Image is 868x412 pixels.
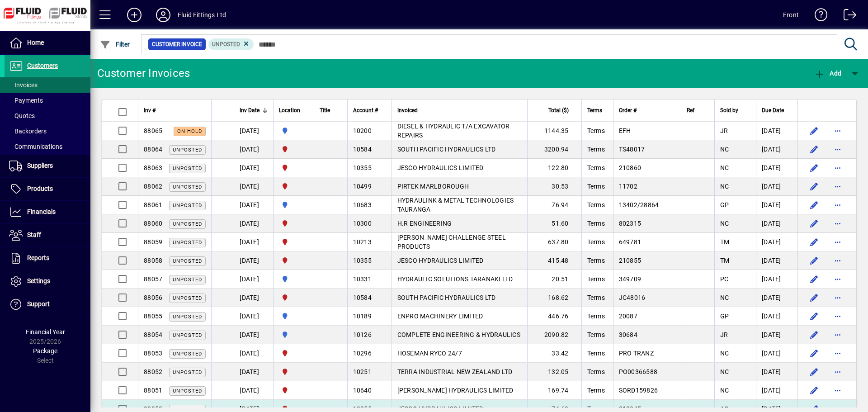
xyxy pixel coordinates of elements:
[353,350,372,357] span: 10296
[527,326,581,344] td: 2090.82
[144,220,162,227] span: 88060
[814,70,841,77] span: Add
[527,344,581,363] td: 33.42
[587,387,605,394] span: Terms
[720,164,729,171] span: NC
[527,196,581,214] td: 76.94
[397,350,462,357] span: HOSEMAN RYCO 24/7
[587,164,605,171] span: Terms
[533,105,577,115] div: Total ($)
[279,181,308,191] span: CHRISTCHURCH
[98,36,132,52] button: Filter
[527,289,581,307] td: 168.62
[144,127,162,134] span: 88065
[720,105,750,115] div: Sold by
[100,41,130,48] span: Filter
[830,272,845,286] button: More options
[353,257,372,264] span: 10355
[234,307,273,326] td: [DATE]
[720,313,729,320] span: GP
[173,369,202,375] span: Unposted
[173,221,202,227] span: Unposted
[353,183,372,190] span: 10499
[807,290,821,305] button: Edit
[756,363,797,381] td: [DATE]
[279,218,308,228] span: CHRISTCHURCH
[830,235,845,249] button: More options
[173,147,202,153] span: Unposted
[548,105,569,115] span: Total ($)
[687,105,709,115] div: Ref
[353,127,372,134] span: 10200
[830,179,845,194] button: More options
[173,258,202,264] span: Unposted
[756,177,797,196] td: [DATE]
[279,348,308,358] span: CHRISTCHURCH
[756,289,797,307] td: [DATE]
[144,387,162,394] span: 88051
[320,105,330,115] span: Title
[353,105,378,115] span: Account #
[353,146,372,153] span: 10584
[353,368,372,375] span: 10251
[720,183,729,190] span: NC
[397,164,484,171] span: JESCO HYDRAULICS LIMITED
[830,198,845,212] button: More options
[279,330,308,340] span: AUCKLAND
[144,238,162,246] span: 88059
[320,105,341,115] div: Title
[397,183,469,190] span: PIRTEK MARLBOROUGH
[5,155,90,177] a: Suppliers
[397,123,510,139] span: DIESEL & HYDRAULIC T/A EXCAVATOR REPAIRS
[279,126,308,136] span: AUCKLAND
[807,142,821,156] button: Edit
[27,300,50,308] span: Support
[279,237,308,247] span: CHRISTCHURCH
[353,313,372,320] span: 10189
[279,311,308,321] span: AUCKLAND
[234,140,273,159] td: [DATE]
[527,122,581,140] td: 1144.35
[144,313,162,320] span: 88055
[587,105,602,115] span: Terms
[234,363,273,381] td: [DATE]
[830,161,845,175] button: More options
[144,183,162,190] span: 88062
[807,346,821,360] button: Edit
[234,196,273,214] td: [DATE]
[234,122,273,140] td: [DATE]
[720,350,729,357] span: NC
[212,41,240,47] span: Unposted
[619,146,645,153] span: TS48017
[830,383,845,398] button: More options
[527,270,581,289] td: 20.51
[397,105,418,115] span: Invoiced
[587,201,605,208] span: Terms
[279,144,308,154] span: CHRISTCHURCH
[812,65,844,81] button: Add
[234,159,273,177] td: [DATE]
[234,177,273,196] td: [DATE]
[353,331,372,338] span: 10126
[527,233,581,251] td: 637.80
[5,224,90,246] a: Staff
[720,257,730,264] span: TM
[619,294,646,301] span: JC48016
[178,8,226,22] div: Fluid Fittings Ltd
[807,272,821,286] button: Edit
[808,2,828,31] a: Knowledge Base
[527,251,581,270] td: 415.48
[144,275,162,283] span: 88057
[9,97,43,104] span: Payments
[9,112,35,119] span: Quotes
[26,328,65,336] span: Financial Year
[587,275,605,283] span: Terms
[587,146,605,153] span: Terms
[587,313,605,320] span: Terms
[234,289,273,307] td: [DATE]
[97,66,190,81] div: Customer Invoices
[756,233,797,251] td: [DATE]
[173,166,202,171] span: Unposted
[527,177,581,196] td: 30.53
[720,127,728,134] span: JR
